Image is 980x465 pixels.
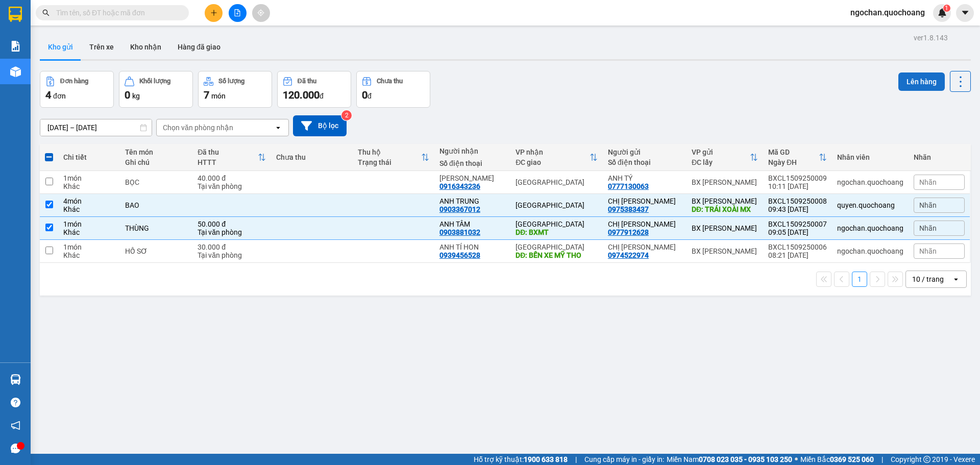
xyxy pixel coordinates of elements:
div: 0903367012 [439,205,480,213]
span: Gửi: [9,10,24,20]
div: Số lượng [218,78,244,85]
div: HỒ SƠ [125,247,187,255]
button: 1 [852,272,867,287]
div: 50.000 đ [198,220,266,228]
div: BX [PERSON_NAME] [692,197,758,205]
span: 120.000 [283,89,320,101]
div: THÙNG [125,224,187,232]
div: Đã thu [298,78,316,85]
div: ĐC giao [516,158,590,166]
span: Nhận: [97,9,122,19]
div: [GEOGRAPHIC_DATA] [516,220,598,228]
div: ngochan.quochoang [837,247,903,255]
span: question-circle [11,398,20,407]
img: warehouse-icon [10,66,21,77]
div: VP nhận [516,148,590,156]
span: đ [367,92,372,100]
span: 0 [362,89,367,101]
div: Chưa thu [276,153,348,161]
div: 08:21 [DATE] [768,251,827,259]
th: Toggle SortBy [687,144,763,171]
div: Nhân viên [837,153,903,161]
span: aim [257,9,264,16]
span: kg [132,92,140,100]
div: quyen.quochoang [837,201,903,209]
button: Kho gửi [40,35,81,59]
span: 1 [945,5,948,12]
span: món [211,92,226,100]
button: Đã thu120.000đ [277,71,351,108]
div: BỌC [125,178,187,186]
div: NGUYỄN THỊ LIỄU [439,174,505,182]
input: Tìm tên, số ĐT hoặc mã đơn [56,7,177,18]
div: 09:43 [DATE] [768,205,827,213]
span: 4 [45,89,51,101]
span: | [575,454,577,465]
div: 10:11 [DATE] [768,182,827,190]
button: Khối lượng0kg [119,71,193,108]
button: Kho nhận [122,35,169,59]
div: Ngày ĐH [768,158,819,166]
span: | [881,454,883,465]
button: Bộ lọc [293,115,347,136]
div: [GEOGRAPHIC_DATA] [516,178,598,186]
span: Nhãn [919,201,937,209]
div: Khác [63,228,115,236]
img: icon-new-feature [938,8,947,17]
div: ngochan.quochoang [837,178,903,186]
div: Trạng thái [358,158,421,166]
div: ĐC lấy [692,158,750,166]
div: BXCL1509250006 [768,243,827,251]
div: Tại văn phòng [198,251,266,259]
div: ANH TÂM [439,220,505,228]
div: 0777130063 [608,182,649,190]
span: Đã thu : [8,67,39,78]
button: Hàng đã giao [169,35,229,59]
svg: open [952,275,960,283]
button: caret-down [956,4,974,22]
div: Chưa thu [377,78,403,85]
img: warehouse-icon [10,374,21,385]
div: 0916343236 [439,182,480,190]
button: Lên hàng [898,72,945,91]
div: 09:05 [DATE] [768,228,827,236]
div: Chọn văn phòng nhận [163,123,233,133]
img: solution-icon [10,41,21,52]
div: 40.000 [8,66,92,78]
div: 0974522974 [608,251,649,259]
span: notification [11,421,20,430]
div: BXCL1509250007 [768,220,827,228]
div: Mã GD [768,148,819,156]
div: 0903881032 [439,228,480,236]
div: Đã thu [198,148,258,156]
div: 4 món [63,197,115,205]
div: 0939456528 [439,251,480,259]
div: Chi tiết [63,153,115,161]
button: Đơn hàng4đơn [40,71,114,108]
span: ⚪️ [795,457,798,461]
span: copyright [923,456,930,463]
span: caret-down [961,8,970,17]
span: plus [210,9,217,16]
div: CHỊ LAN [608,243,681,251]
div: BXCL1509250009 [768,174,827,182]
div: Tại văn phòng [198,182,266,190]
span: Miền Bắc [800,454,874,465]
div: DĐ: BXMT [516,228,598,236]
div: [GEOGRAPHIC_DATA] [516,243,598,251]
div: VP gửi [692,148,750,156]
svg: open [274,124,282,132]
button: aim [252,4,270,22]
button: plus [205,4,223,22]
span: Miền Nam [667,454,792,465]
input: Select a date range. [40,119,152,136]
div: CHỊ QUYÊN [608,197,681,205]
div: ANH TÝ [608,174,681,182]
div: BX [PERSON_NAME] [9,9,90,33]
div: ngochan.quochoang [837,224,903,232]
div: ver 1.8.143 [914,32,948,43]
span: Cung cấp máy in - giấy in: [584,454,664,465]
div: Thu hộ [358,148,421,156]
div: DĐ: BẾN XE MỸ THO [516,251,598,259]
div: DĐ: TRÁI XOÀI MX [692,205,758,213]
